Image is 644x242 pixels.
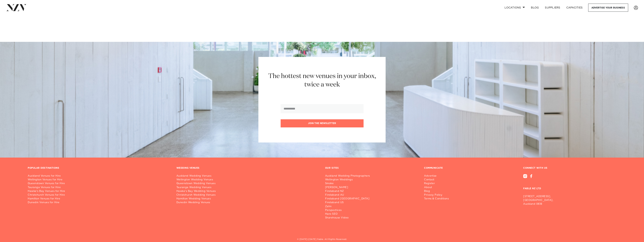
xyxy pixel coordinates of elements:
a: Findaband [GEOGRAPHIC_DATA] [325,197,373,201]
a: Hawke's Bay Wedding Venues [176,189,319,193]
a: Hamilton Wedding Venues [176,197,319,201]
a: Dunedin Wedding Venues [176,201,319,204]
a: Blog [424,189,452,193]
a: BLOG [528,4,542,12]
a: Tauranga Venues for Hire [28,186,170,189]
h3: COMMUNICATE [424,167,443,170]
a: Smoke [325,182,373,185]
a: Auckland Venues for Hire [28,174,170,178]
a: Advertise [424,174,452,178]
a: Christchurch Venues for Hire [28,193,170,197]
a: Wellington Weddings [325,178,373,182]
a: Hawke's Bay Venues for Hire [28,189,170,193]
a: Christchurch Wedding Venues [176,193,319,197]
a: Auckland Wedding Photographers [325,174,373,178]
a: Perspectives [325,208,373,212]
a: Capacities [563,4,586,12]
a: Findaband AU [325,193,373,197]
a: About [424,186,452,189]
a: Wellington Wedding Venues [176,178,319,182]
a: Zahn [325,205,373,208]
a: Contact [424,178,452,182]
h2: The hottest new venues in your inbox, twice a week [263,72,381,89]
a: Wellington Venues for Hire [28,178,170,182]
h3: OUR SITES [325,167,339,170]
a: Register [424,182,452,185]
a: Queenstown Wedding Venues [176,182,319,185]
a: Sharehouse Video [325,216,373,220]
a: [PERSON_NAME] [325,186,373,189]
a: Tauranga Wedding Venues [176,186,319,189]
a: Locations [502,4,528,12]
a: Queenstown Venues for Hire [28,182,170,185]
a: SUPPLIERS [542,4,563,12]
a: Findaband NZ [325,189,373,193]
button: Join the newsletter [281,119,364,127]
h3: WEDDING VENUES [176,167,200,170]
a: Auckland Wedding Venues [176,174,319,178]
a: Hamilton Venues for Hire [28,197,170,201]
h3: POPULAR DESTINATIONS [28,167,59,170]
a: Haro SEO [325,212,373,216]
a: Terms & Conditions [424,197,452,201]
a: Privacy Policy [424,193,452,197]
a: Advertise your business [588,4,628,12]
h3: CONNECT WITH US [523,167,616,170]
h3: FABLE NZ LTD [523,178,616,193]
img: nzv-logo.png [6,4,27,11]
a: Dunedin Venues for Hire [28,201,170,204]
p: [STREET_ADDRESS], [GEOGRAPHIC_DATA], Auckland 0618 [523,195,616,206]
h5: © [DATE]-[DATE] Fable. All Rights Reserved. [28,238,616,241]
a: Findaband US [325,201,373,204]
